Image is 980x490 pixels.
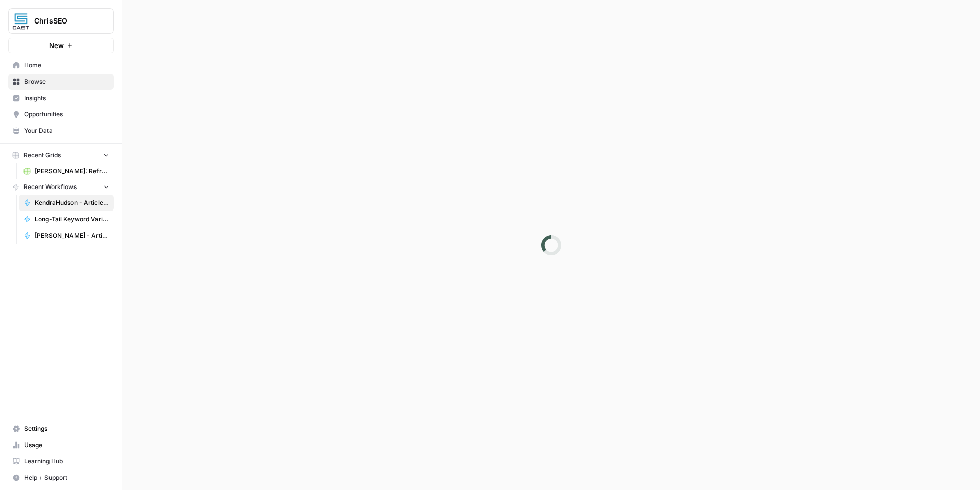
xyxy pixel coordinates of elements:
span: Usage [24,440,109,450]
span: Insights [24,94,109,103]
a: KendraHudson - Article Generator with Memory Store Integration [19,195,114,211]
a: Usage [8,437,114,453]
a: Settings [8,421,114,437]
button: New [8,38,114,53]
a: Learning Hub [8,453,114,470]
span: Recent Workflows [23,182,77,192]
a: Your Data [8,123,114,139]
span: [PERSON_NAME]: Refresh Existing Content [35,167,109,176]
button: Help + Support [8,470,114,486]
button: Workspace: ChrisSEO [8,8,114,34]
a: Long-Tail Keyword Variations [19,211,114,227]
a: Browse [8,74,114,90]
a: [PERSON_NAME]: Refresh Existing Content [19,163,114,179]
a: Insights [8,90,114,106]
span: Help + Support [24,473,109,482]
span: KendraHudson - Article Generator with Memory Store Integration [35,198,109,207]
span: Browse [24,77,109,86]
span: Opportunities [24,110,109,119]
span: ChrisSEO [34,16,96,26]
button: Recent Workflows [8,179,114,195]
button: Recent Grids [8,148,114,163]
a: [PERSON_NAME] - Article Generator with Memory Store Integration [19,227,114,244]
span: Home [24,61,109,70]
img: ChrisSEO Logo [12,12,30,30]
span: Your Data [24,126,109,135]
span: Learning Hub [24,457,109,466]
a: Home [8,57,114,74]
a: Opportunities [8,106,114,123]
span: New [49,40,64,51]
span: Recent Grids [23,151,61,160]
span: Settings [24,424,109,433]
span: Long-Tail Keyword Variations [35,215,109,224]
span: [PERSON_NAME] - Article Generator with Memory Store Integration [35,231,109,240]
